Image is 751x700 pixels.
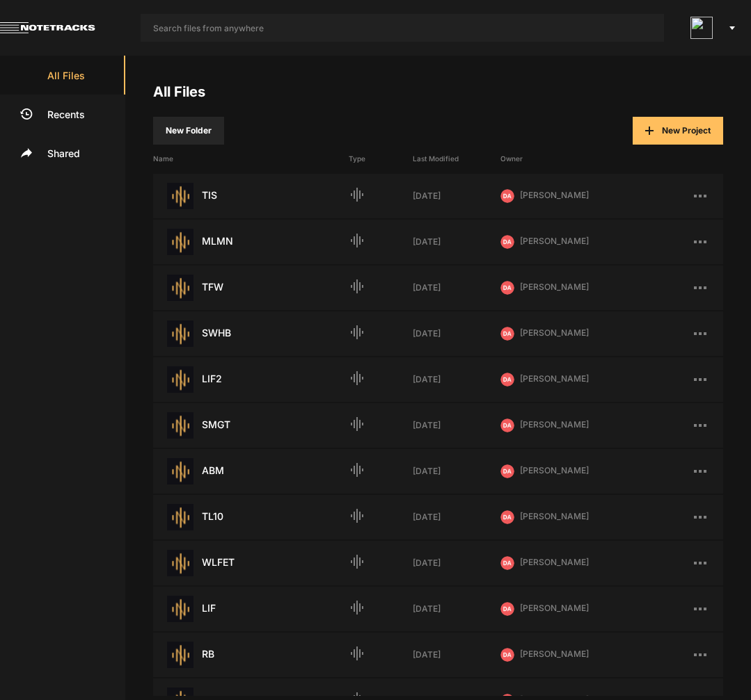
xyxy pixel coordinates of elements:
[167,504,193,530] img: star-track.png
[500,281,514,295] img: letters
[141,14,664,42] input: Search files from anywhere
[500,556,514,570] img: letters
[349,278,365,295] mat-icon: Audio
[167,275,193,301] img: star-track.png
[413,282,500,294] div: [DATE]
[153,320,349,347] div: SWHB
[413,649,500,661] div: [DATE]
[500,464,514,478] img: letters
[349,462,365,478] mat-icon: Audio
[520,373,589,384] span: [PERSON_NAME]
[153,117,224,145] button: New Folder
[153,229,349,255] div: MLMN
[349,416,365,432] mat-icon: Audio
[413,373,500,386] div: [DATE]
[349,324,365,341] mat-icon: Audio
[500,648,514,662] img: letters
[413,327,500,340] div: [DATE]
[413,511,500,523] div: [DATE]
[520,465,589,475] span: [PERSON_NAME]
[500,189,514,203] img: letters
[167,642,193,668] img: star-track.png
[153,83,205,100] a: All Files
[413,236,500,248] div: [DATE]
[349,507,365,524] mat-icon: Audio
[167,320,193,347] img: star-track.png
[153,550,349,576] div: WLFET
[167,550,193,576] img: star-track.png
[167,183,193,209] img: star-track.png
[349,154,413,164] div: Type
[662,125,711,136] span: New Project
[500,373,514,386] img: letters
[349,553,365,570] mat-icon: Audio
[520,190,589,200] span: [PERSON_NAME]
[500,154,612,164] div: Owner
[520,282,589,292] span: [PERSON_NAME]
[413,419,500,432] div: [DATE]
[349,186,365,203] mat-icon: Audio
[520,511,589,521] span: [PERSON_NAME]
[153,596,349,622] div: LIF
[153,504,349,530] div: TL10
[167,229,193,255] img: star-track.png
[500,327,514,341] img: letters
[153,642,349,668] div: RB
[520,649,589,659] span: [PERSON_NAME]
[153,412,349,439] div: SMGT
[413,557,500,569] div: [DATE]
[413,603,500,615] div: [DATE]
[413,154,500,164] div: Last Modified
[500,235,514,249] img: letters
[349,645,365,662] mat-icon: Audio
[500,418,514,432] img: letters
[167,366,193,393] img: star-track.png
[520,236,589,246] span: [PERSON_NAME]
[520,557,589,567] span: [PERSON_NAME]
[349,370,365,386] mat-icon: Audio
[153,366,349,393] div: LIF2
[520,419,589,430] span: [PERSON_NAME]
[153,275,349,301] div: TFW
[167,412,193,439] img: star-track.png
[520,327,589,338] span: [PERSON_NAME]
[153,458,349,485] div: ABM
[349,232,365,249] mat-icon: Audio
[413,190,500,202] div: [DATE]
[167,458,193,485] img: star-track.png
[500,510,514,524] img: letters
[167,596,193,622] img: star-track.png
[153,183,349,209] div: TIS
[500,602,514,616] img: letters
[633,117,723,145] button: New Project
[349,599,365,616] mat-icon: Audio
[413,465,500,478] div: [DATE]
[520,603,589,613] span: [PERSON_NAME]
[153,154,349,164] div: Name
